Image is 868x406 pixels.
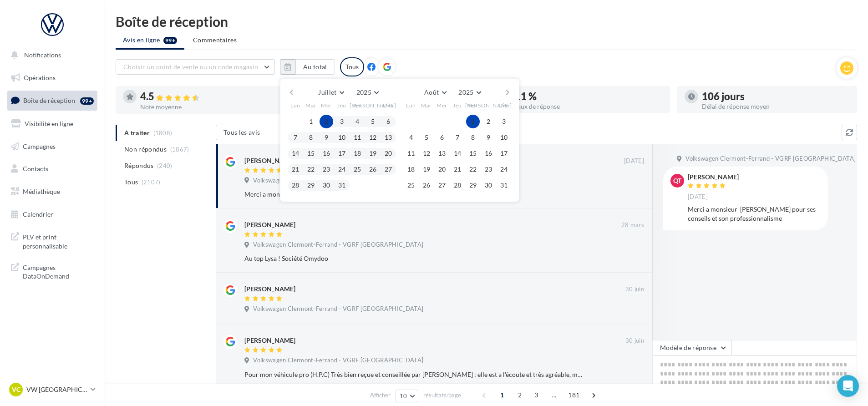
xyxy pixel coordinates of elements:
span: (2107) [142,178,161,186]
button: 25 [350,162,364,176]
button: 9 [320,131,333,144]
span: Mar [305,101,316,109]
button: 14 [451,147,464,160]
div: Taux de réponse [515,103,663,110]
span: Campagnes [23,142,56,150]
button: 6 [435,131,449,144]
button: 28 [289,178,302,192]
button: 20 [435,162,449,176]
span: QT [673,176,681,185]
button: 10 [396,390,419,402]
button: 10 [497,131,511,144]
button: 3 [497,115,511,128]
span: 30 juin [625,285,644,294]
button: 7 [451,131,464,144]
div: Open Intercom Messenger [837,375,859,397]
button: 18 [404,162,418,176]
span: Août [424,88,439,96]
span: Lun [290,101,300,109]
button: 2025 [353,86,382,99]
button: 4 [350,115,364,128]
button: 16 [320,147,333,160]
button: 21 [451,162,464,176]
div: [PERSON_NAME] [244,220,295,229]
button: 31 [335,178,349,192]
button: Notifications [5,46,96,65]
button: Août [421,86,450,99]
button: 24 [497,162,511,176]
div: 106 jours [702,91,850,101]
div: Boîte de réception [116,15,857,28]
div: [PERSON_NAME] [244,336,295,345]
span: Dim [498,101,509,109]
a: PLV et print personnalisable [5,227,99,254]
span: résultats/page [423,391,461,400]
button: 26 [420,178,433,192]
a: Médiathèque [5,182,99,201]
div: Pour mon véhicule pro (H.P.C) Très bien reçue et conseillée par [PERSON_NAME] ; elle est a l'écou... [244,370,585,379]
button: 2 [320,115,333,128]
a: Contacts [5,159,99,178]
button: Au total [280,59,335,75]
button: 31 [497,178,511,192]
button: 11 [350,131,364,144]
span: Volkswagen Clermont-Ferrand - VGRF [GEOGRAPHIC_DATA] [253,305,423,313]
div: Au top Lysa ! Société Omydoo [244,254,585,263]
div: Tous [340,57,364,76]
a: Visibilité en ligne [5,114,99,133]
a: VC VW [GEOGRAPHIC_DATA] [7,381,97,398]
span: 2025 [458,88,473,96]
button: 21 [289,162,302,176]
button: 15 [466,147,480,160]
p: VW [GEOGRAPHIC_DATA] [26,385,87,394]
button: 30 [320,178,333,192]
button: 2025 [455,86,484,99]
button: 24 [335,162,349,176]
button: 20 [381,147,395,160]
span: Campagnes DataOnDemand [23,261,94,281]
span: Tous les avis [223,128,260,136]
button: 19 [420,162,433,176]
span: Commentaires [193,36,237,45]
span: [DATE] [624,157,644,165]
span: Boîte de réception [23,96,75,104]
button: 23 [320,162,333,176]
button: 8 [466,131,480,144]
button: Juillet [315,86,347,99]
span: Juillet [318,88,336,96]
div: [PERSON_NAME] [244,156,295,165]
span: Opérations [24,74,56,81]
div: Délai de réponse moyen [702,103,850,110]
div: Merci a monsieur [PERSON_NAME] pour ses conseils et son professionnalisme [688,205,821,223]
button: Modèle de réponse [652,340,731,355]
span: Mer [321,101,332,109]
button: 4 [404,131,418,144]
span: Volkswagen Clermont-Ferrand - VGRF [GEOGRAPHIC_DATA] [253,356,423,365]
a: Campagnes DataOnDemand [5,258,99,284]
button: 13 [381,131,395,144]
span: Mar [421,101,432,109]
span: Choisir un point de vente ou un code magasin [123,63,258,71]
span: 3 [529,388,543,402]
button: 27 [435,178,449,192]
button: 2 [482,115,495,128]
div: 11 % [515,91,663,101]
span: Afficher [370,391,391,400]
span: 30 juin [625,337,644,345]
span: 2025 [356,88,371,96]
button: 30 [482,178,495,192]
span: Lun [406,101,416,109]
button: 9 [482,131,495,144]
button: 15 [304,147,318,160]
button: 17 [497,147,511,160]
span: PLV et print personnalisable [23,231,94,250]
span: Jeu [453,101,462,109]
div: Merci a monsieur [PERSON_NAME] pour ses conseils et son professionnalisme [244,190,585,199]
span: [PERSON_NAME] [350,101,396,109]
span: Contacts [23,165,48,173]
span: Non répondus [124,145,167,154]
span: 10 [400,392,407,400]
button: 22 [466,162,480,176]
button: 18 [350,147,364,160]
